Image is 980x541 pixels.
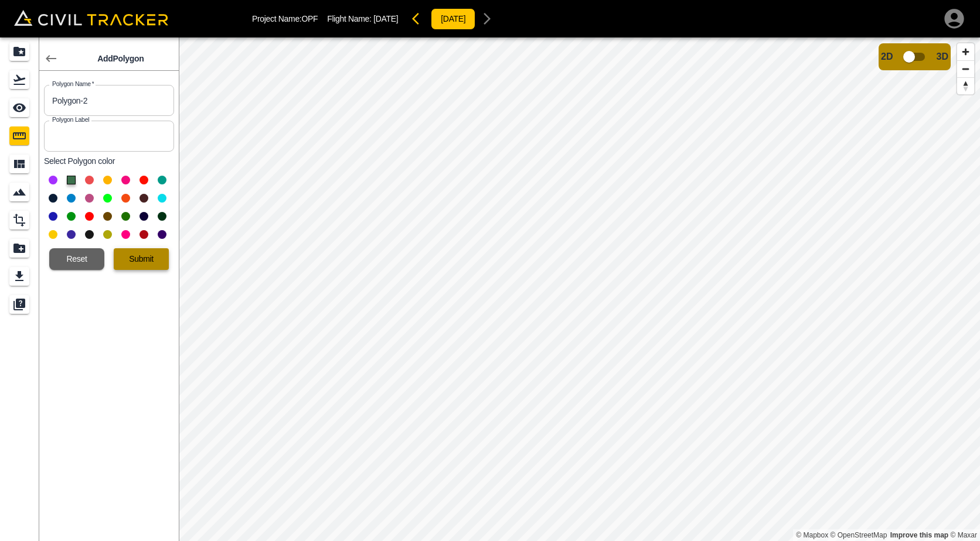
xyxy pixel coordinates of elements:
[890,531,948,539] a: Map feedback
[179,37,980,541] canvas: Map
[431,8,475,30] button: [DATE]
[881,52,893,62] span: 2D
[957,60,974,77] button: Zoom out
[957,77,974,94] button: Reset bearing to north
[373,14,398,23] span: [DATE]
[937,52,948,62] span: 3D
[252,14,318,23] p: Project Name: OPF
[957,43,974,60] button: Zoom in
[831,531,887,539] a: OpenStreetMap
[796,531,828,539] a: Mapbox
[14,10,168,26] img: Civil Tracker
[950,531,977,539] a: Maxar
[327,14,398,23] p: Flight Name:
